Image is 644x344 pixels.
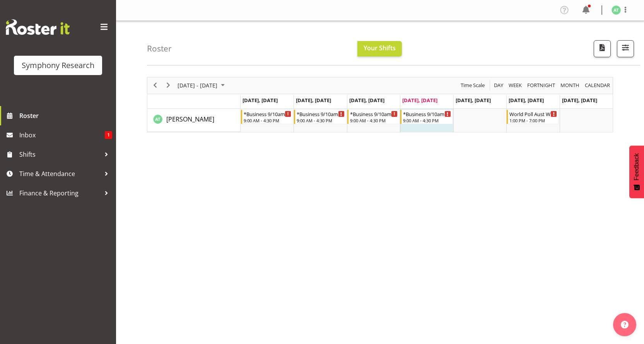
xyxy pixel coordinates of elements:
[509,110,557,118] div: World Poll Aust Wkend
[493,80,504,90] span: Day
[403,117,451,123] div: 9:00 AM - 4:30 PM
[19,129,105,141] span: Inbox
[176,80,228,90] button: October 2025
[350,117,398,123] div: 9:00 AM - 4:30 PM
[594,40,611,57] button: Download a PDF of the roster according to the set date range.
[163,80,174,90] button: Next
[297,117,344,123] div: 9:00 AM - 4:30 PM
[509,97,544,104] span: [DATE], [DATE]
[177,80,218,90] span: [DATE] - [DATE]
[507,80,523,90] button: Timeline Week
[241,109,613,132] table: Timeline Week of October 2, 2025
[559,80,581,90] button: Timeline Month
[244,110,291,118] div: *Business 9/10am ~ 4:30pm
[166,115,214,123] span: [PERSON_NAME]
[294,110,346,124] div: Angela Tunnicliffe"s event - *Business 9/10am ~ 4:30pm Begin From Tuesday, September 30, 2025 at ...
[584,80,611,90] span: calendar
[6,19,70,35] img: Rosterit website logo
[526,80,556,90] span: Fortnight
[19,168,101,180] span: Time & Attendance
[241,110,293,124] div: Angela Tunnicliffe"s event - *Business 9/10am ~ 4:30pm Begin From Monday, September 29, 2025 at 9...
[633,153,640,180] span: Feedback
[162,77,175,94] div: next period
[147,44,172,53] h4: Roster
[19,149,101,160] span: Shifts
[175,77,229,94] div: Sep 29 - Oct 05, 2025
[508,80,523,90] span: Week
[105,131,112,139] span: 1
[456,97,491,104] span: [DATE], [DATE]
[507,110,559,124] div: Angela Tunnicliffe"s event - World Poll Aust Wkend Begin From Saturday, October 4, 2025 at 1:00:0...
[297,110,344,118] div: *Business 9/10am ~ 4:30pm
[509,117,557,123] div: 1:00 PM - 7:00 PM
[347,110,400,124] div: Angela Tunnicliffe"s event - *Business 9/10am ~ 4:30pm Begin From Wednesday, October 1, 2025 at 9...
[147,109,241,132] td: Angela Tunnicliffe resource
[629,145,644,198] button: Feedback - Show survey
[621,321,629,329] img: help-xxl-2.png
[149,77,162,94] div: previous period
[243,97,278,104] span: [DATE], [DATE]
[166,115,214,124] a: [PERSON_NAME]
[402,97,437,104] span: [DATE], [DATE]
[562,97,597,104] span: [DATE], [DATE]
[150,80,161,90] button: Previous
[350,110,398,118] div: *Business 9/10am ~ 4:30pm
[364,44,396,52] span: Your Shifts
[584,80,612,90] button: Month
[403,110,451,118] div: *Business 9/10am ~ 4:30pm
[244,117,291,123] div: 9:00 AM - 4:30 PM
[296,97,331,104] span: [DATE], [DATE]
[460,80,486,90] button: Time Scale
[612,5,621,15] img: angela-tunnicliffe1838.jpg
[526,80,557,90] button: Fortnight
[349,97,384,104] span: [DATE], [DATE]
[560,80,580,90] span: Month
[400,110,453,124] div: Angela Tunnicliffe"s event - *Business 9/10am ~ 4:30pm Begin From Thursday, October 2, 2025 at 9:...
[19,110,112,122] span: Roster
[460,80,485,90] span: Time Scale
[22,60,94,71] div: Symphony Research
[357,41,402,56] button: Your Shifts
[19,187,101,199] span: Finance & Reporting
[617,40,634,57] button: Filter Shifts
[493,80,505,90] button: Timeline Day
[147,77,613,132] div: Timeline Week of October 2, 2025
